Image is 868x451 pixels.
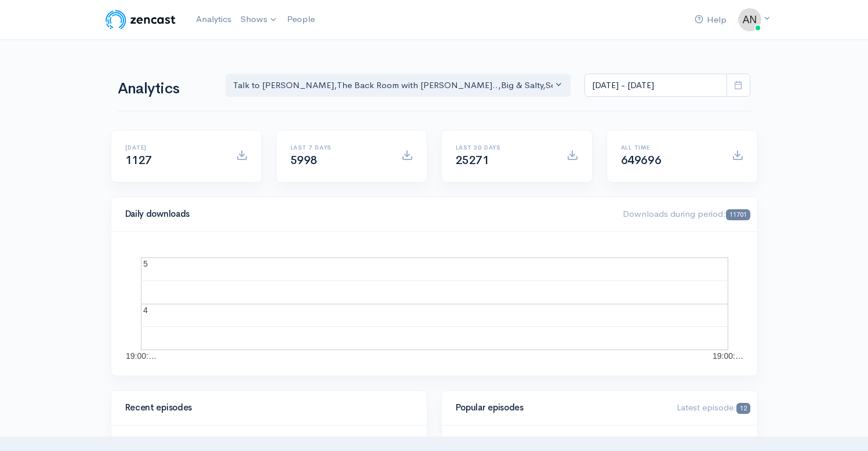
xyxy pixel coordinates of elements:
span: 5998 [290,153,317,168]
div: Talk to [PERSON_NAME] , The Back Room with [PERSON_NAME].. , Big & Salty , Serial Tales - [PERSON... [233,79,553,92]
button: Talk to Allison, The Back Room with Andy O..., Big & Salty, Serial Tales - Joan Julie..., The Cam... [226,74,571,97]
h6: Last 7 days [290,144,387,151]
span: 12 [736,403,750,414]
span: 11701 [726,209,750,220]
a: People [282,7,319,32]
text: 5 [143,259,148,268]
img: ZenCast Logo [104,8,177,31]
a: Help [690,8,731,32]
span: 1127 [125,153,152,168]
a: Shows [236,7,282,32]
span: 25271 [456,153,489,168]
text: 19:00:… [126,351,157,361]
iframe: gist-messenger-bubble-iframe [829,412,856,439]
span: Downloads during period: [623,208,750,219]
img: ... [738,8,761,31]
text: 4 [143,305,148,315]
h4: Recent episodes [125,403,406,413]
span: Latest episode: [677,402,750,413]
h6: [DATE] [125,144,222,151]
h6: Last 30 days [456,144,553,151]
span: 649696 [621,153,662,168]
h6: All time [621,144,718,151]
input: analytics date range selector [584,74,727,97]
svg: A chart. [125,246,743,362]
h4: Daily downloads [125,209,609,219]
h1: Analytics [118,81,212,97]
text: 19:00:… [713,351,743,361]
a: Analytics [191,7,236,32]
h4: Popular episodes [456,403,663,413]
